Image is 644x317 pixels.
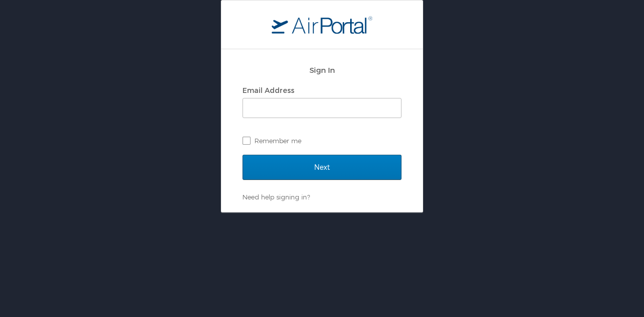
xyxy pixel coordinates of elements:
[243,133,401,148] label: Remember me
[243,86,294,94] label: Email Address
[272,16,372,34] img: logo
[243,155,401,180] input: Next
[243,64,401,76] h2: Sign In
[243,193,310,201] a: Need help signing in?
